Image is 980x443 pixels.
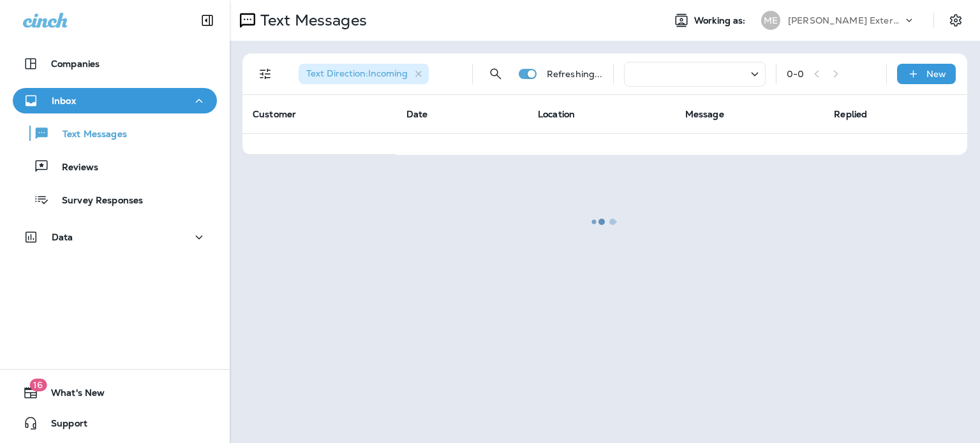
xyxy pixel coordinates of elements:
button: Text Messages [13,120,217,147]
button: Data [13,224,217,250]
p: Reviews [49,162,98,174]
button: Collapse Sidebar [189,8,225,33]
button: Support [13,410,217,436]
p: New [926,69,946,79]
button: 16What's New [13,380,217,405]
p: Inbox [52,96,76,106]
p: Data [52,232,73,242]
span: 16 [29,379,47,391]
p: Companies [51,59,100,69]
span: Support [38,418,87,433]
p: Text Messages [50,129,127,141]
button: Companies [13,51,217,76]
span: What's New [38,388,105,403]
button: Reviews [13,153,217,180]
p: Survey Responses [49,195,143,207]
button: Survey Responses [13,186,217,213]
button: Inbox [13,88,217,113]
